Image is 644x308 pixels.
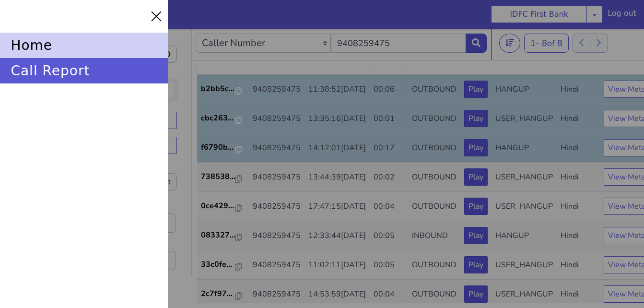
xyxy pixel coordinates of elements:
td: 9408259475 [249,166,304,195]
td: 9408259475 [249,78,304,107]
td: OUTBOUND [408,225,460,254]
td: OUTBOUND [408,137,460,166]
td: INBOUND [408,195,460,225]
td: HANGUP [492,107,557,137]
td: Hindi [557,225,600,254]
select: Language Code [91,147,177,165]
a: 083327... [201,203,245,215]
a: f6790b... [201,116,245,127]
td: USER_HANGUP [492,254,557,283]
span: 8 of 8 [542,12,562,23]
td: 00:05 [370,195,408,225]
a: 33c0fe... [201,233,245,244]
p: 0ce429... [201,174,235,186]
a: b2bb5c... [201,57,245,69]
td: 00:04 [370,254,408,283]
input: Enter the End State Value [16,225,176,244]
button: Play [464,260,488,277]
p: 083327... [201,203,235,215]
td: 00:01 [370,78,408,107]
a: cbc263... [201,86,245,98]
button: 1- 8of 8 [524,8,569,27]
td: 11:38:52[DATE] [304,48,370,78]
p: cbc263... [201,86,235,98]
td: 9408259475 [249,137,304,166]
button: Reported [69,86,123,103]
input: Start Date [19,56,89,72]
td: Hindi [557,107,600,137]
a: 2c7f97... [201,262,245,273]
td: 9408259475 [249,225,304,254]
a: 738538... [201,145,245,156]
td: Hindi [557,48,600,78]
button: Play [464,84,488,101]
button: Play [464,113,488,130]
td: 12:33:44[DATE] [304,195,370,225]
h6: Clear Filters [101,260,144,269]
td: 14:12:01[DATE] [304,107,370,137]
button: Play [464,230,488,248]
td: Hindi [557,195,600,225]
td: 00:02 [370,137,408,166]
td: OUTBOUND [408,48,460,78]
td: 13:44:39[DATE] [304,137,370,166]
input: End time: [104,20,177,37]
label: Start time: [15,5,88,40]
td: OUTBOUND [408,166,460,195]
td: 00:06 [370,48,408,78]
button: Play [464,201,488,218]
td: 11:02:11[DATE] [304,225,370,254]
select: Status [15,147,86,165]
label: End time: [104,5,177,40]
td: 17:47:15[DATE] [304,166,370,195]
td: Hindi [557,254,600,283]
p: 738538... [201,145,235,156]
p: 2c7f97... [201,262,235,273]
td: HANGUP [492,48,557,78]
td: HANGUP [492,195,557,225]
td: 14:53:59[DATE] [304,254,370,283]
a: 0ce429... [201,174,245,186]
p: b2bb5c... [201,57,235,69]
button: Play [464,142,488,160]
input: Enter the Flow Version ID [16,188,176,207]
td: 00:04 [370,166,408,195]
td: 9408259475 [249,107,304,137]
input: Start time: [15,20,88,37]
label: Status [15,136,86,165]
input: Enter the Caller Number [331,8,466,27]
td: 9408259475 [249,48,304,78]
button: Live Calls [15,111,96,128]
p: f6790b... [201,116,235,127]
button: Play [464,172,488,189]
td: 00:05 [370,225,408,254]
td: USER_HANGUP [492,225,557,254]
td: 9408259475 [249,254,304,283]
td: 13:35:16[DATE] [304,78,370,107]
button: All [15,86,69,103]
input: End Date [103,56,174,72]
p: 33c0fe... [201,233,235,244]
td: OUTBOUND [408,107,460,137]
label: End State [16,211,51,222]
td: 9408259475 [249,195,304,225]
td: 00:17 [370,107,408,137]
button: Resolved [123,86,177,103]
button: Sub Testing Calls [96,111,177,128]
td: USER_HANGUP [492,166,557,195]
td: OUTBOUND [408,254,460,283]
td: OUTBOUND [408,78,460,107]
td: USER_HANGUP [492,137,557,166]
td: Hindi [557,78,600,107]
td: Hindi [557,137,600,166]
td: USER_HANGUP [492,78,557,107]
button: Apply Filters [43,255,96,272]
label: Flow Version [16,173,62,185]
td: Hindi [557,166,600,195]
label: Language Code [91,136,177,165]
button: Play [464,55,488,72]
